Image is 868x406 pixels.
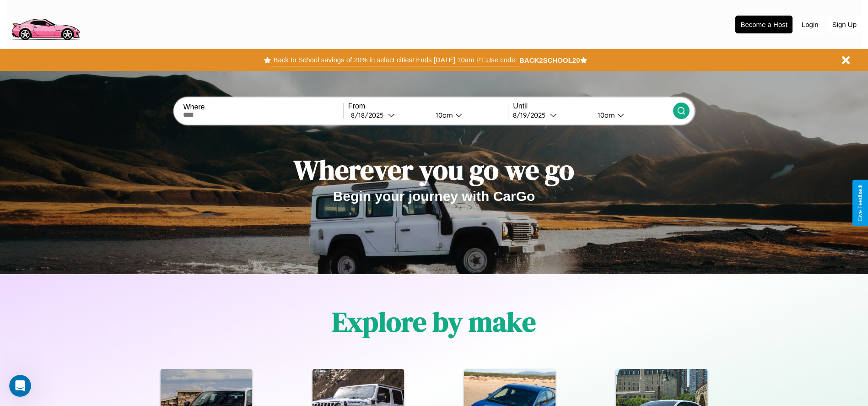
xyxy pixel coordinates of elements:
[828,16,861,33] button: Sign Up
[735,16,793,33] button: Become a Host
[431,111,455,119] div: 10am
[797,16,823,33] button: Login
[332,303,536,341] h1: Explore by make
[428,110,508,120] button: 10am
[183,103,343,111] label: Where
[519,56,580,64] b: BACK2SCHOOL20
[590,110,673,120] button: 10am
[351,111,388,119] div: 8 / 18 / 2025
[7,5,84,43] img: logo
[9,375,31,397] iframe: Intercom live chat
[271,54,519,66] button: Back to School savings of 20% in select cities! Ends [DATE] 10am PT.Use code:
[513,102,673,110] label: Until
[348,110,428,120] button: 8/18/2025
[348,102,508,110] label: From
[513,111,550,119] div: 8 / 19 / 2025
[593,111,617,119] div: 10am
[857,184,863,222] div: Give Feedback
